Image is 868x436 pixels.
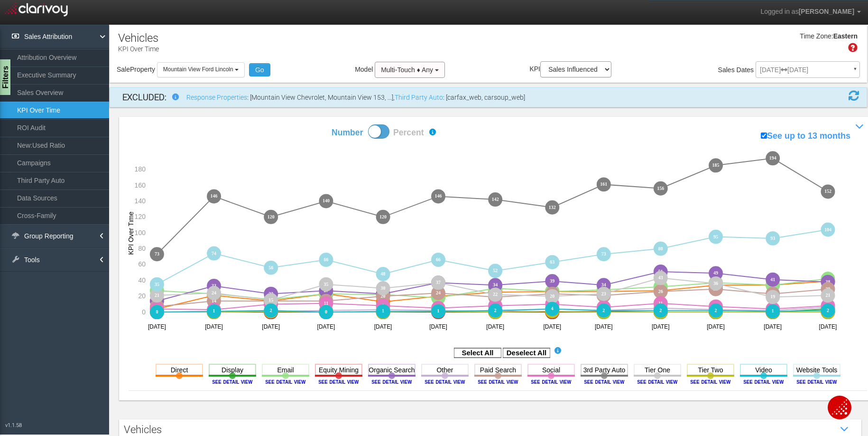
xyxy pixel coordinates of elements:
[148,323,166,330] text: [DATE]
[772,291,776,296] text: 23
[827,279,831,284] text: 38
[138,292,146,300] text: 20
[714,270,719,275] text: 49
[796,32,833,41] div: Time Zone:
[436,257,441,262] text: 66
[269,265,274,270] text: 56
[249,63,270,76] button: Go
[324,257,329,262] text: 66
[737,66,754,74] span: Dates
[799,8,854,15] span: [PERSON_NAME]
[269,291,274,296] text: 23
[659,275,664,280] text: 43
[155,298,159,303] text: 14
[117,66,130,73] span: Sale
[324,282,329,287] text: 35
[324,288,329,293] text: 27
[773,306,775,312] text: 4
[551,289,555,294] text: 26
[716,308,718,313] text: 2
[602,287,607,292] text: 28
[142,308,146,316] text: 0
[493,282,498,287] text: 34
[156,303,158,309] text: 7
[596,323,614,330] text: [DATE]
[381,299,386,304] text: 13
[653,323,671,330] text: [DATE]
[212,290,216,295] text: 24
[269,301,274,306] text: 10
[213,309,215,314] text: 0
[828,303,831,308] text: 8
[381,66,433,74] span: Multi-Touch ♦ Any
[138,276,146,284] text: 40
[395,94,443,101] a: Third Party Auto
[135,197,146,205] text: 140
[118,32,158,44] h1: Vehicles
[495,309,497,314] text: 0
[493,292,498,297] text: 22
[826,189,833,194] text: 152
[205,323,223,330] text: [DATE]
[714,281,719,286] text: 36
[247,94,393,101] span: : [Mountain View Chevrolet, Mountain View 153, ...]
[155,288,159,293] text: 27
[660,309,663,314] text: 0
[186,94,247,101] a: Response Properties
[529,61,611,77] label: KPI
[438,305,440,311] text: 5
[138,260,146,268] text: 60
[324,301,328,306] text: 11
[323,198,330,203] text: 140
[269,296,274,302] text: 16
[135,165,146,173] text: 180
[770,155,777,161] text: 194
[118,41,159,54] p: KPI Over Time
[127,211,135,255] text: KPI Over Time
[438,309,440,314] text: 0
[772,294,776,299] text: 19
[714,286,719,292] text: 29
[658,185,665,190] text: 156
[122,92,166,102] strong: EXCLUDED:
[375,323,393,330] text: [DATE]
[853,120,867,134] i: Show / Hide Performance Chart
[135,228,146,236] text: 100
[495,303,497,308] text: 8
[773,309,775,314] text: 0
[262,323,280,330] text: [DATE]
[551,294,555,299] text: 20
[761,130,850,142] label: See up to 13 months
[163,66,233,73] span: Mountain View Ford Lincoln
[382,303,385,308] text: 8
[382,309,385,314] text: 1
[381,291,386,296] text: 23
[551,301,555,306] text: 10
[551,259,555,265] text: 63
[544,323,562,330] text: [DATE]
[551,278,555,284] text: 39
[713,162,720,168] text: 185
[381,285,386,291] text: 30
[155,293,159,298] text: 21
[603,308,606,313] text: 2
[436,290,441,295] text: 24
[660,308,663,313] text: 2
[773,309,775,314] text: 1
[828,308,831,313] text: 2
[212,283,216,288] text: 33
[156,309,158,314] text: 0
[436,280,441,285] text: 37
[270,308,272,313] text: 2
[435,193,443,199] text: 146
[772,282,776,287] text: 34
[827,286,831,292] text: 29
[552,306,554,312] text: 4
[135,181,146,189] text: 160
[601,181,608,187] text: 161
[213,309,215,314] text: 1
[708,323,726,330] text: [DATE]
[212,291,216,296] text: 23
[212,298,216,303] text: 14
[155,282,159,287] text: 35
